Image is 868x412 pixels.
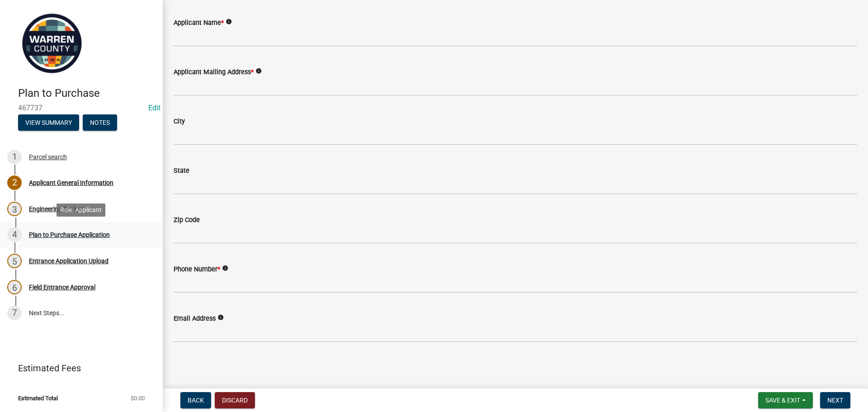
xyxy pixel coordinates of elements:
[29,180,113,186] div: Applicant General Information
[174,168,189,174] label: State
[18,119,79,127] wm-modal-confirm: Summary
[222,265,228,271] i: info
[7,175,22,190] div: 2
[7,280,22,294] div: 6
[174,118,185,125] label: City
[7,254,22,268] div: 5
[174,20,224,26] label: Applicant Name
[827,397,843,404] span: Next
[7,227,22,242] div: 4
[820,392,850,408] button: Next
[217,314,224,321] i: info
[174,266,220,273] label: Phone Number
[226,19,232,25] i: info
[29,232,110,238] div: Plan to Purchase Application
[18,395,58,401] span: Estimated Total
[255,68,262,74] i: info
[29,284,95,290] div: Field Entrance Approval
[174,217,200,223] label: Zip Code
[18,9,86,77] img: Warren County, Iowa
[18,104,145,112] span: 467737
[29,258,108,264] div: Entrance Application Upload
[83,119,117,127] wm-modal-confirm: Notes
[29,154,67,160] div: Parcel search
[188,397,204,404] span: Back
[765,397,800,404] span: Save & Exit
[148,104,160,112] wm-modal-confirm: Edit Application Number
[7,359,148,377] a: Estimated Fees
[7,306,22,320] div: 7
[18,87,156,100] h4: Plan to Purchase
[7,150,22,164] div: 1
[215,392,255,408] button: Discard
[148,104,160,112] a: Edit
[29,206,83,212] div: Engineering Review
[174,316,216,322] label: Email Address
[131,395,145,401] span: $0.00
[18,114,79,131] button: View Summary
[758,392,813,408] button: Save & Exit
[174,69,254,76] label: Applicant Mailing Address
[7,202,22,216] div: 3
[83,114,117,131] button: Notes
[180,392,211,408] button: Back
[57,204,105,217] div: Role: Applicant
